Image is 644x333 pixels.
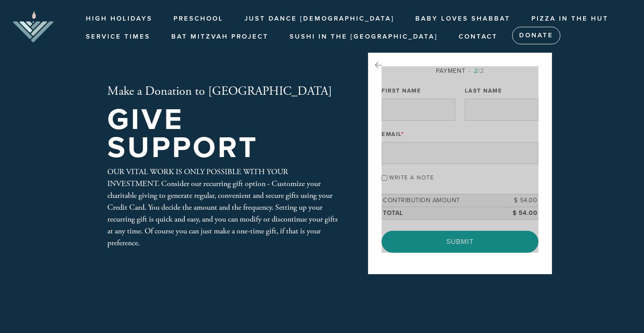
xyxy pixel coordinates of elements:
[167,11,230,27] a: Preschool
[525,11,615,27] a: Pizza in the Hut
[165,29,275,45] a: Bat Mitzvah Project
[452,29,504,45] a: Contact
[107,106,340,162] h1: Give Support
[512,27,560,44] a: Donate
[107,84,340,99] h2: Make a Donation to [GEOGRAPHIC_DATA]
[238,11,401,27] a: Just Dance [DEMOGRAPHIC_DATA]
[409,11,517,27] a: Baby Loves Shabbat
[283,29,444,45] a: Sushi in the [GEOGRAPHIC_DATA]
[107,166,340,249] div: OUR VITAL WORK IS ONLY POSSIBLE WITH YOUR INVESTMENT. Consider our recurring gift option - Custom...
[79,11,159,27] a: High Holidays
[79,29,157,45] a: Service Times
[13,11,53,43] img: aJHC_stacked_0-removebg-preview.png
